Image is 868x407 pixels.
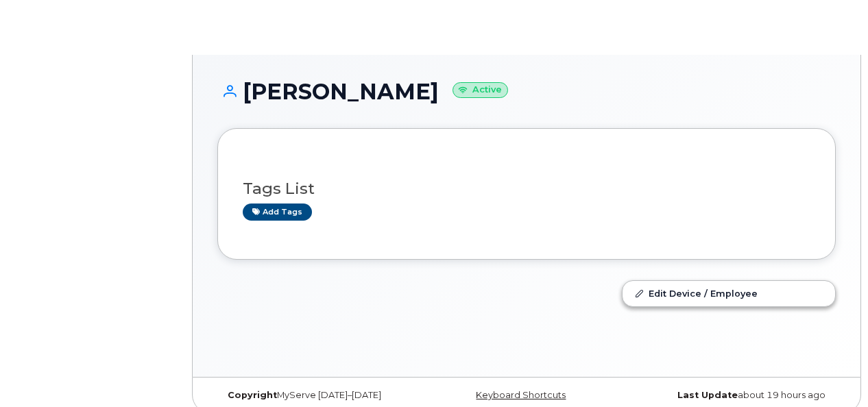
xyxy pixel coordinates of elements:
small: Active [453,82,508,98]
strong: Copyright [228,390,277,400]
h3: Tags List [243,180,810,197]
a: Edit Device / Employee [623,281,835,306]
div: about 19 hours ago [629,390,836,401]
a: Add tags [243,203,312,221]
h1: [PERSON_NAME] [217,79,836,103]
div: MyServe [DATE]–[DATE] [217,390,424,401]
a: Keyboard Shortcuts [476,390,566,400]
strong: Last Update [677,390,738,400]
